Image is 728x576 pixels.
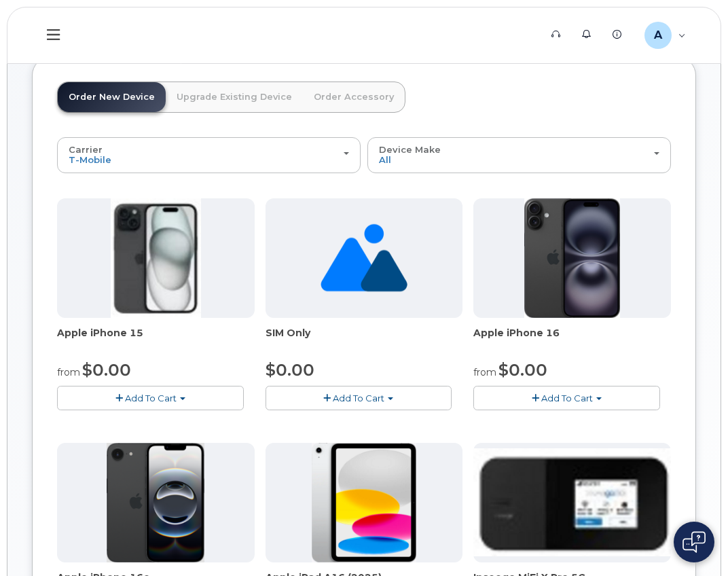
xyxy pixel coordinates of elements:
button: Add To Cart [473,386,660,410]
a: Order Accessory [303,82,405,112]
a: Upgrade Existing Device [166,82,303,112]
span: $0.00 [266,360,314,380]
div: Apple iPhone 15 [57,326,255,353]
span: Add To Cart [125,393,177,403]
span: All [379,154,391,165]
button: Carrier T-Mobile [57,137,361,173]
div: Apple iPhone 16 [473,326,671,353]
div: Abdul.Fejleh [635,22,695,49]
button: Add To Cart [266,386,452,410]
img: iphone_16_plus.png [524,198,620,318]
span: $0.00 [498,360,547,380]
img: iphone16e.png [107,443,204,562]
span: $0.00 [82,360,131,380]
img: iphone15.jpg [111,198,201,318]
span: Add To Cart [541,393,593,403]
div: SIM Only [266,326,463,353]
img: Open chat [682,531,706,553]
button: Add To Cart [57,386,244,410]
img: ipad_11.png [312,443,417,562]
img: inseego5g.jpg [473,448,671,556]
span: Add To Cart [333,393,384,403]
img: no_image_found-2caef05468ed5679b831cfe6fc140e25e0c280774317ffc20a367ab7fd17291e.png [321,198,407,318]
small: from [473,366,496,378]
button: Device Make All [367,137,671,173]
small: from [57,366,80,378]
span: Carrier [69,144,103,155]
span: A [654,27,662,43]
span: T-Mobile [69,154,111,165]
a: Order New Device [58,82,166,112]
span: Device Make [379,144,441,155]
